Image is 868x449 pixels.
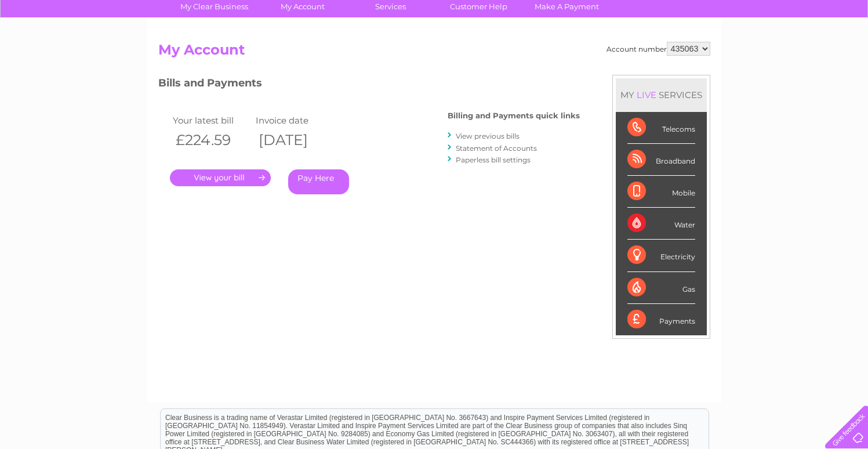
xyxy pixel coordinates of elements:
div: Mobile [627,176,695,208]
a: View previous bills [456,132,520,140]
div: Account number [606,42,710,56]
a: 0333 014 3131 [649,6,729,20]
a: Paperless bill settings [456,155,531,164]
a: Log out [830,49,857,58]
a: Pay Here [288,169,349,194]
a: Energy [693,49,718,58]
th: [DATE] [253,128,336,152]
td: Invoice date [253,113,336,128]
h2: My Account [158,42,710,64]
a: Water [664,49,686,58]
div: MY SERVICES [616,78,707,111]
a: Statement of Accounts [456,144,537,153]
div: LIVE [634,89,659,100]
div: Telecoms [627,112,695,144]
h3: Bills and Payments [158,75,580,95]
a: Contact [791,49,819,58]
div: Broadband [627,144,695,176]
div: Water [627,208,695,240]
img: logo.png [30,30,89,66]
td: Your latest bill [170,113,253,128]
a: Blog [767,49,784,58]
a: . [170,169,271,186]
th: £224.59 [170,128,253,152]
h4: Billing and Payments quick links [448,111,580,120]
a: Telecoms [725,49,760,58]
div: Gas [627,272,695,304]
div: Payments [627,304,695,335]
div: Electricity [627,240,695,271]
div: Clear Business is a trading name of Verastar Limited (registered in [GEOGRAPHIC_DATA] No. 3667643... [161,6,709,56]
